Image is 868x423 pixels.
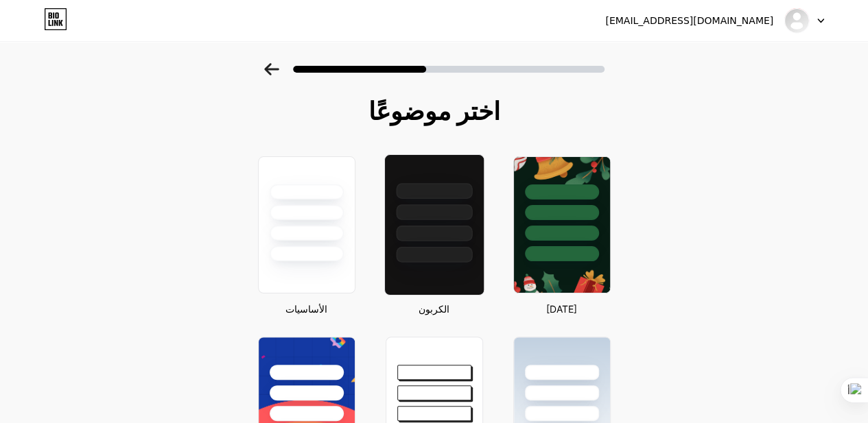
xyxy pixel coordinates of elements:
font: اختر موضوعًا [368,96,500,126]
font: الكربون [419,303,449,315]
img: رشيد_دي جيه [784,8,810,34]
font: [EMAIL_ADDRESS][DOMAIN_NAME] [605,15,773,26]
font: [DATE] [546,303,577,315]
font: الأساسيات [285,303,327,315]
